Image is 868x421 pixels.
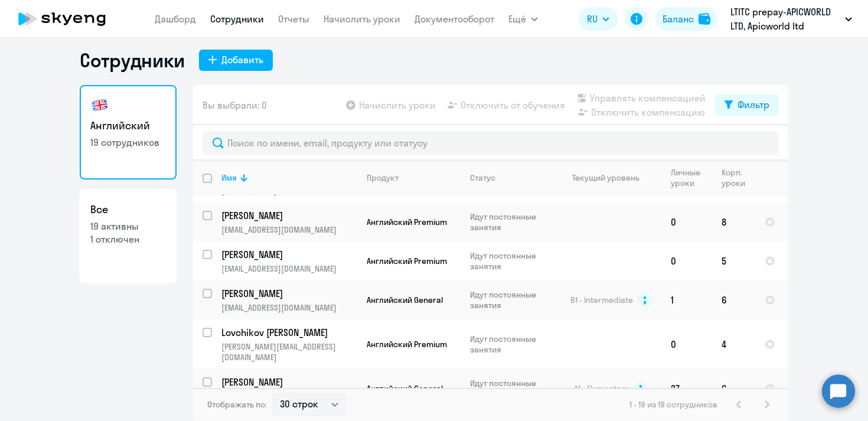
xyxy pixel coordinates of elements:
[671,167,704,188] div: Личные уроки
[508,12,526,26] span: Ещё
[324,13,400,25] a: Начислить уроки
[203,131,779,155] input: Поиск по имени, email, продукту или статусу
[221,263,357,274] p: [EMAIL_ADDRESS][DOMAIN_NAME]
[90,118,166,133] h3: Английский
[90,96,109,115] img: english
[587,12,598,26] span: RU
[221,248,355,261] p: [PERSON_NAME]
[579,7,618,31] button: RU
[725,5,858,33] button: LTITC prepay-APICWORLD LTD, Apicworld ltd
[470,289,551,311] p: Идут постоянные занятия
[221,209,357,222] a: [PERSON_NAME]
[221,376,357,389] a: [PERSON_NAME]
[221,53,263,67] div: Добавить
[561,172,661,183] div: Текущий уровень
[470,172,495,183] div: Статус
[661,369,712,408] td: 27
[221,287,357,300] a: [PERSON_NAME]
[199,50,273,71] button: Добавить
[221,326,355,339] p: Lovchikov [PERSON_NAME]
[699,13,710,25] img: balance
[278,13,309,25] a: Отчеты
[712,241,755,280] td: 5
[221,248,357,261] a: [PERSON_NAME]
[90,202,166,217] h3: Все
[367,256,447,266] span: Английский Premium
[221,341,357,363] p: [PERSON_NAME][EMAIL_ADDRESS][DOMAIN_NAME]
[155,13,196,25] a: Дашборд
[712,280,755,319] td: 6
[508,7,538,31] button: Ещё
[367,172,399,183] div: Продукт
[715,94,779,116] button: Фильтр
[655,7,717,31] button: Балансbalance
[80,85,177,180] a: Английский19 сотрудников
[415,13,494,25] a: Документооборот
[671,167,712,188] div: Личные уроки
[629,399,717,410] span: 1 - 19 из 19 сотрудников
[210,13,264,25] a: Сотрудники
[470,250,551,272] p: Идут постоянные занятия
[574,383,629,394] span: A1 - Elementary
[470,378,551,399] p: Идут постоянные занятия
[367,383,443,394] span: Английский General
[80,189,177,283] a: Все19 активны1 отключен
[221,326,357,339] a: Lovchikov [PERSON_NAME]
[203,98,267,112] span: Вы выбрали: 0
[470,211,551,233] p: Идут постоянные занятия
[367,339,447,350] span: Английский Premium
[661,241,712,280] td: 0
[221,302,357,313] p: [EMAIL_ADDRESS][DOMAIN_NAME]
[367,172,460,183] div: Продукт
[367,295,443,305] span: Английский General
[221,209,355,222] p: [PERSON_NAME]
[661,319,712,369] td: 0
[730,5,840,33] p: LTITC prepay-APICWORLD LTD, Apicworld ltd
[90,220,166,233] p: 19 активны
[221,287,355,300] p: [PERSON_NAME]
[661,203,712,241] td: 0
[572,172,639,183] div: Текущий уровень
[712,319,755,369] td: 4
[661,280,712,319] td: 1
[221,172,357,183] div: Имя
[221,376,355,389] p: [PERSON_NAME]
[80,48,185,72] h1: Сотрудники
[367,217,447,227] span: Английский Premium
[90,136,166,149] p: 19 сотрудников
[722,167,755,188] div: Корп. уроки
[90,233,166,246] p: 1 отключен
[221,224,357,235] p: [EMAIL_ADDRESS][DOMAIN_NAME]
[470,334,551,355] p: Идут постоянные занятия
[207,399,267,410] span: Отображать по:
[663,12,694,26] div: Баланс
[738,97,769,112] div: Фильтр
[470,172,551,183] div: Статус
[712,369,755,408] td: 6
[221,172,237,183] div: Имя
[722,167,747,188] div: Корп. уроки
[712,203,755,241] td: 8
[570,295,633,305] span: B1 - Intermediate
